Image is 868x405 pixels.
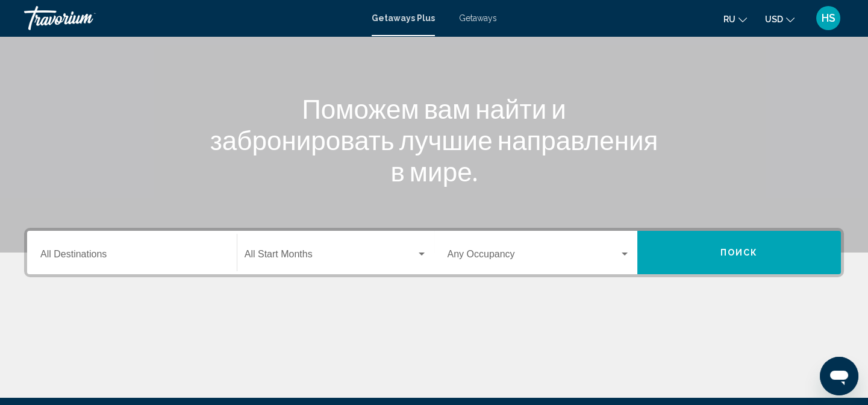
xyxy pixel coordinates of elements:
h1: Поможем вам найти и забронировать лучшие направления в мире. [208,93,660,187]
button: Change language [723,10,747,28]
button: Поиск [637,231,841,274]
span: Поиск [720,248,758,258]
a: Travorium [24,6,360,30]
button: Change currency [765,10,795,28]
span: USD [765,14,783,24]
a: Getaways Plus [372,13,435,23]
button: User Menu [813,5,844,31]
span: HS [822,12,835,24]
iframe: Button to launch messaging window [820,357,858,395]
div: Search widget [27,231,841,274]
a: Getaways [459,13,497,23]
span: ru [723,14,735,24]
